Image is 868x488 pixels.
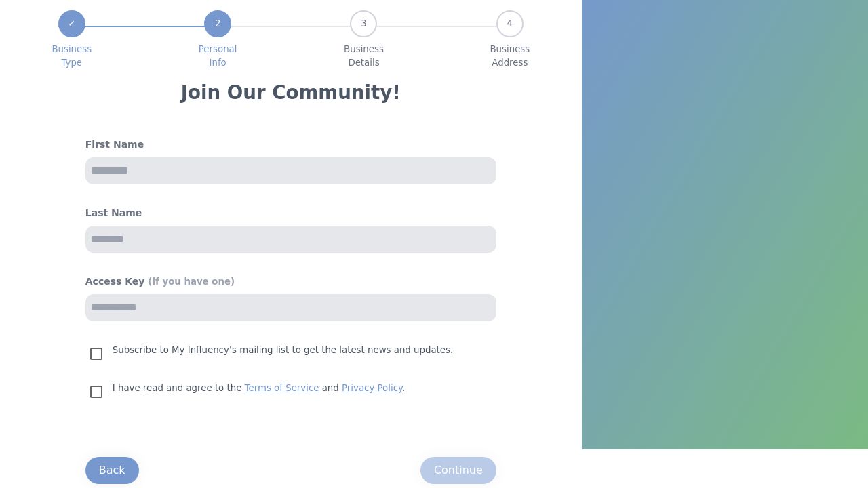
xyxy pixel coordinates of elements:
a: Terms of Service [245,383,319,393]
p: Subscribe to My Influency’s mailing list to get the latest news and updates. [113,343,453,358]
h3: Join Our Community! [181,81,401,105]
span: Business Address [490,43,530,70]
h4: Last Name [85,206,496,220]
div: Continue [434,462,483,479]
span: Personal Info [199,43,237,70]
div: 3 [350,10,377,37]
a: Privacy Policy [342,383,402,393]
p: I have read and agree to the and . [113,381,405,396]
button: Continue [420,457,496,484]
div: 4 [496,10,524,37]
h4: First Name [85,138,496,152]
div: Back [99,462,125,479]
div: ✓ [58,10,85,37]
div: 2 [204,10,231,37]
span: Business Details [344,43,384,70]
button: Back [85,457,139,484]
span: Business Type [52,43,92,70]
span: (if you have one) [148,277,235,287]
h4: Access Key [85,274,496,289]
